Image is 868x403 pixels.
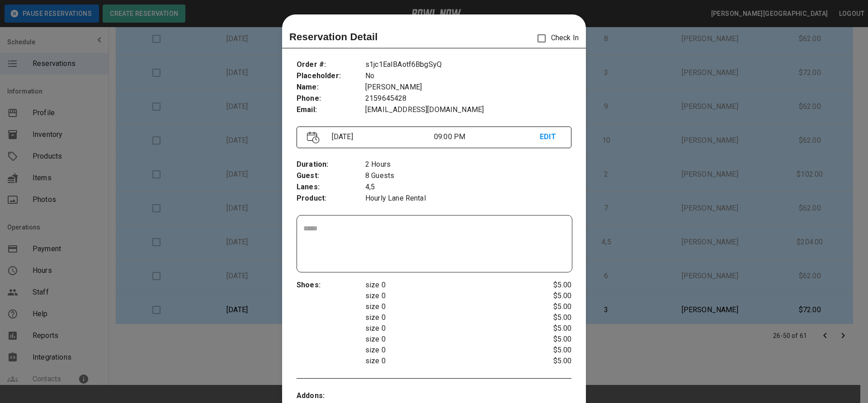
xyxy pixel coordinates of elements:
p: $5.00 [526,345,571,356]
p: Check In [532,29,579,48]
p: Shoes : [297,280,365,291]
p: Duration : [297,159,365,170]
p: Lanes : [297,182,365,193]
p: s1jc1EaIBAotf6BbgSyQ [365,59,571,70]
p: $5.00 [526,312,571,323]
p: Guest : [297,170,365,182]
p: $5.00 [526,334,571,345]
p: Order # : [297,59,365,70]
p: $5.00 [526,280,571,291]
p: size 0 [365,291,526,301]
p: size 0 [365,312,526,323]
p: size 0 [365,334,526,345]
p: Addons : [297,390,365,402]
p: $5.00 [526,356,571,366]
p: 09:00 PM [434,131,540,142]
p: No [365,70,571,82]
p: [DATE] [328,131,434,142]
p: Reservation Detail [289,29,378,44]
p: size 0 [365,323,526,334]
p: Name : [297,82,365,93]
p: size 0 [365,280,526,291]
p: 2159645428 [365,93,571,104]
p: EDIT [540,131,561,143]
p: $5.00 [526,301,571,312]
img: Vector [307,131,320,144]
p: 4,5 [365,182,571,193]
p: size 0 [365,356,526,366]
p: 8 Guests [365,170,571,182]
p: $5.00 [526,291,571,301]
p: [EMAIL_ADDRESS][DOMAIN_NAME] [365,104,571,116]
p: 2 Hours [365,159,571,170]
p: [PERSON_NAME] [365,82,571,93]
p: Placeholder : [297,70,365,82]
p: $5.00 [526,323,571,334]
p: size 0 [365,301,526,312]
p: Hourly Lane Rental [365,193,571,204]
p: Product : [297,193,365,204]
p: size 0 [365,345,526,356]
p: Email : [297,104,365,116]
p: Phone : [297,93,365,104]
